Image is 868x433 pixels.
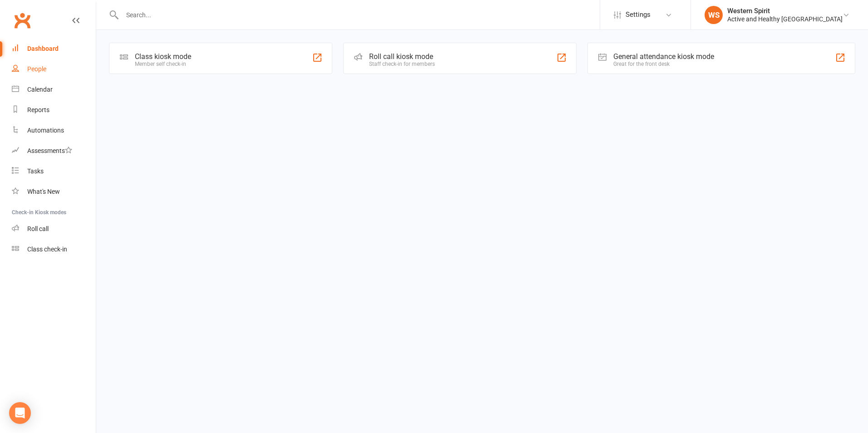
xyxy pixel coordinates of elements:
div: What's New [27,188,60,195]
div: Reports [27,106,49,113]
a: Tasks [12,161,96,182]
div: Assessments [27,147,72,154]
a: Clubworx [11,9,34,32]
span: Settings [626,5,651,25]
a: People [12,59,96,79]
a: Automations [12,120,96,141]
div: Automations [27,127,64,134]
a: Dashboard [12,39,96,59]
a: What's New [12,182,96,202]
div: Open Intercom Messenger [9,402,31,424]
a: Reports [12,100,96,120]
div: WS [705,6,723,24]
a: Assessments [12,141,96,161]
div: Great for the front desk [613,61,714,67]
div: Calendar [27,86,53,93]
div: Member self check-in [135,61,191,67]
div: Western Spirit [727,7,843,15]
div: Class check-in [27,246,67,253]
div: People [27,65,46,73]
div: Class kiosk mode [135,52,191,61]
div: Roll call [27,225,49,232]
input: Search... [119,9,600,21]
div: Active and Healthy [GEOGRAPHIC_DATA] [727,15,843,23]
div: Dashboard [27,45,59,52]
div: General attendance kiosk mode [613,52,714,61]
div: Roll call kiosk mode [369,52,435,61]
a: Roll call [12,219,96,239]
a: Calendar [12,79,96,100]
div: Staff check-in for members [369,61,435,67]
div: Tasks [27,167,44,175]
a: Class kiosk mode [12,239,96,260]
